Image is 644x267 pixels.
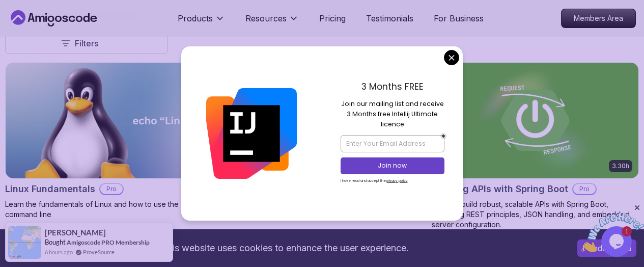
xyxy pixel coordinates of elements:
button: Products [178,12,225,33]
p: Resources [245,12,287,24]
a: Amigoscode PRO Membership [67,238,150,246]
button: Accept cookies [577,239,636,257]
span: 6 hours ago [45,248,73,256]
div: This website uses cookies to enhance the user experience. [8,237,562,259]
a: Linux Fundamentals card6.00hLinux FundamentalsProLearn the fundamentals of Linux and how to use t... [5,62,212,220]
h2: Building APIs with Spring Boot [432,182,568,196]
p: Pro [100,184,123,194]
span: Bought [45,238,66,246]
button: Filters [5,33,168,54]
img: provesource social proof notification image [8,226,41,259]
a: Members Area [561,9,636,28]
p: Filters [75,37,98,49]
a: Pricing [319,12,346,24]
p: 3.30h [612,162,629,170]
a: Testimonials [366,12,413,24]
button: Resources [245,12,299,33]
p: Learn the fundamentals of Linux and how to use the command line [5,199,212,220]
a: For Business [434,12,484,24]
h2: Linux Fundamentals [5,182,95,196]
a: Building APIs with Spring Boot card3.30hBuilding APIs with Spring BootProLearn to build robust, s... [432,62,639,230]
p: Products [178,12,213,24]
iframe: chat widget [581,203,644,252]
a: ProveSource [83,248,115,256]
span: [PERSON_NAME] [45,228,106,237]
p: Pro [573,184,596,194]
p: Learn to build robust, scalable APIs with Spring Boot, mastering REST principles, JSON handling, ... [432,199,639,230]
img: Linux Fundamentals card [6,63,212,178]
p: Members Area [562,9,635,28]
img: Building APIs with Spring Boot card [432,63,638,178]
